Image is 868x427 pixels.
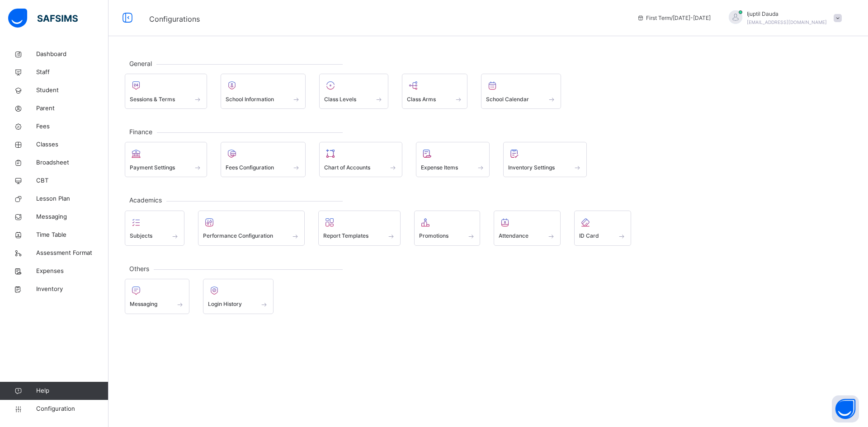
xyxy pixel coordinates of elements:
span: School Information [226,95,274,103]
span: Expense Items [421,164,458,172]
div: Messaging [125,279,189,314]
span: session/term information [637,14,711,22]
span: General [125,60,156,67]
span: Attendance [499,232,528,240]
div: Subjects [125,211,184,246]
div: Inventory Settings [503,142,587,177]
div: Fees Configuration [221,142,306,177]
span: ID Card [579,232,599,240]
span: School Calendar [486,95,529,103]
div: School Calendar [481,74,561,109]
span: Class Levels [324,95,356,103]
div: Login History [203,279,274,314]
div: Performance Configuration [198,211,305,246]
span: Messaging [36,212,108,221]
span: Payment Settings [130,164,175,172]
span: Promotions [419,232,448,240]
div: Chart of Accounts [319,142,402,177]
span: Chart of Accounts [324,164,370,172]
span: Classes [36,140,108,149]
div: Promotions [414,211,481,246]
div: Sessions & Terms [125,74,207,109]
span: Lesson Plan [36,194,108,203]
span: Fees [36,122,108,131]
div: Payment Settings [125,142,207,177]
div: ID Card [574,211,631,246]
span: Parent [36,104,108,113]
div: Ijuptil Dauda [720,10,846,26]
span: [EMAIL_ADDRESS][DOMAIN_NAME] [747,19,827,25]
span: Broadsheet [36,158,108,167]
span: CBT [36,176,108,185]
span: Dashboard [36,50,108,59]
img: safsims [8,9,78,28]
span: Fees Configuration [226,164,274,172]
span: Ijuptil Dauda [747,10,827,18]
span: Inventory [36,285,108,294]
div: School Information [221,74,306,109]
span: Expenses [36,267,108,276]
div: Attendance [494,211,561,246]
span: Help [36,386,108,395]
span: Configurations [149,14,200,23]
button: Open asap [832,395,859,422]
span: Messaging [130,300,157,308]
span: Staff [36,68,108,77]
span: Inventory Settings [508,164,555,172]
span: Academics [125,196,166,204]
span: Subjects [130,232,152,240]
span: Performance Configuration [203,232,273,240]
div: Expense Items [416,142,490,177]
span: Class Arms [407,95,436,103]
span: Student [36,86,108,95]
span: Configuration [36,404,108,413]
span: Time Table [36,230,108,239]
div: Report Templates [318,211,401,246]
span: Sessions & Terms [130,95,175,103]
div: Class Arms [402,74,468,109]
span: Login History [208,300,242,308]
span: Finance [125,128,157,136]
span: Assessment Format [36,249,108,258]
div: Class Levels [319,74,388,109]
span: Report Templates [323,232,368,240]
span: Others [125,265,154,272]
